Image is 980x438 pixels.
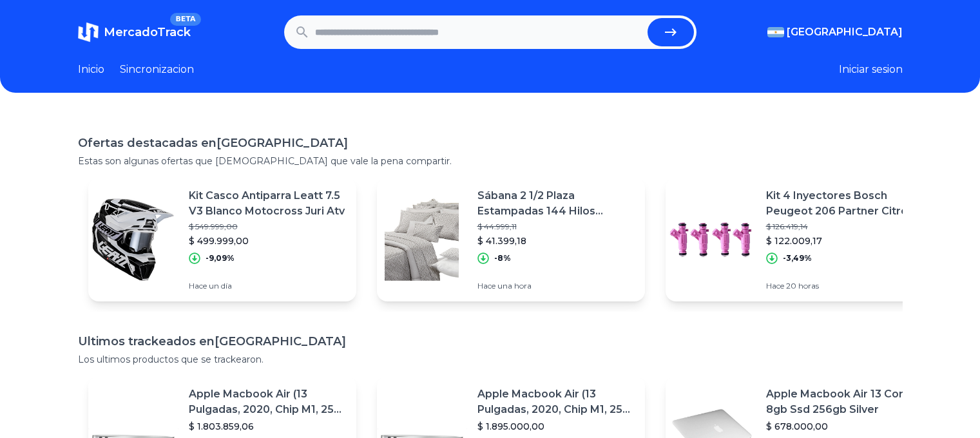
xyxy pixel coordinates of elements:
[78,332,903,350] h1: Ultimos trackeados en [GEOGRAPHIC_DATA]
[766,188,923,219] p: Kit 4 Inyectores Bosch Peugeot 206 Partner Citroen C3 1.4 8v
[189,222,346,232] p: $ 549.999,00
[766,386,923,417] p: Apple Macbook Air 13 Core I5 8gb Ssd 256gb Silver
[494,253,511,263] p: -8%
[206,253,235,263] p: -9,09%
[477,234,635,247] p: $ 41.399,18
[766,222,923,232] p: $ 126.419,14
[477,188,635,219] p: Sábana 2 1/2 Plaza Estampadas 144 Hilos Danubio Raíces Mixt
[120,62,194,77] a: Sincronizacion
[78,22,99,43] img: MercadoTrack
[78,353,903,366] p: Los ultimos productos que se trackearon.
[170,13,200,26] span: BETA
[783,253,812,263] p: -3,49%
[377,178,645,301] a: Featured imageSábana 2 1/2 Plaza Estampadas 144 Hilos Danubio Raíces Mixt$ 44.999,11$ 41.399,18-8...
[766,234,923,247] p: $ 122.009,17
[377,195,467,285] img: Featured image
[767,24,903,40] button: [GEOGRAPHIC_DATA]
[766,420,923,433] p: $ 678.000,00
[787,24,903,40] span: [GEOGRAPHIC_DATA]
[189,386,346,417] p: Apple Macbook Air (13 Pulgadas, 2020, Chip M1, 256 Gb De Ssd, 8 Gb De Ram) - Plata
[666,178,934,301] a: Featured imageKit 4 Inyectores Bosch Peugeot 206 Partner Citroen C3 1.4 8v$ 126.419,14$ 122.009,1...
[477,281,635,291] p: Hace una hora
[189,420,346,433] p: $ 1.803.859,06
[477,420,635,433] p: $ 1.895.000,00
[477,222,635,232] p: $ 44.999,11
[78,155,903,167] p: Estas son algunas ofertas que [DEMOGRAPHIC_DATA] que vale la pena compartir.
[189,234,346,247] p: $ 499.999,00
[839,62,903,77] button: Iniciar sesion
[189,281,346,291] p: Hace un día
[88,195,178,285] img: Featured image
[78,62,104,77] a: Inicio
[666,195,756,285] img: Featured image
[189,188,346,219] p: Kit Casco Antiparra Leatt 7.5 V3 Blanco Motocross Juri Atv
[477,386,635,417] p: Apple Macbook Air (13 Pulgadas, 2020, Chip M1, 256 Gb De Ssd, 8 Gb De Ram) - Plata
[767,27,784,37] img: Argentina
[88,178,356,301] a: Featured imageKit Casco Antiparra Leatt 7.5 V3 Blanco Motocross Juri Atv$ 549.999,00$ 499.999,00-...
[78,22,191,43] a: MercadoTrackBETA
[104,25,191,39] span: MercadoTrack
[766,281,923,291] p: Hace 20 horas
[78,134,903,152] h1: Ofertas destacadas en [GEOGRAPHIC_DATA]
